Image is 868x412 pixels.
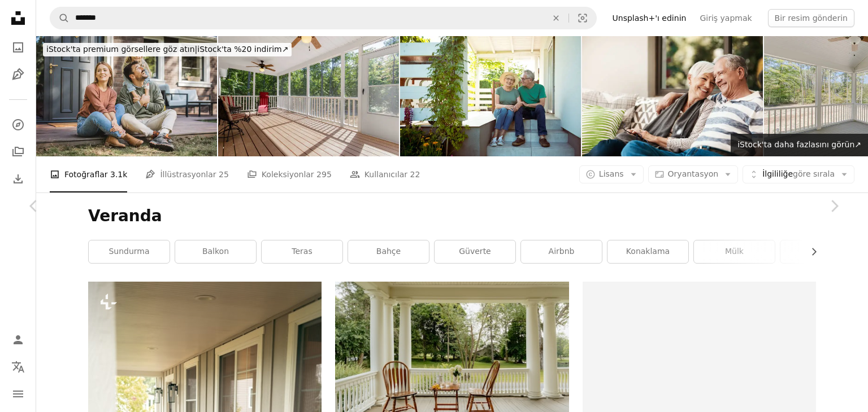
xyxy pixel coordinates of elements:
a: bahçe [348,240,429,263]
font: ↗ [282,45,289,54]
a: ev [780,240,861,263]
a: Koleksiyonlar 295 [247,156,332,192]
font: konaklama [626,247,670,256]
font: airbnb [549,247,575,256]
font: | [195,45,198,54]
button: Oryantasyon [648,165,739,183]
button: Dil [7,356,29,378]
a: Unsplash+'ı edinin [606,9,693,27]
button: Lisans [579,165,644,183]
form: Site genelinde görseller bulun [50,7,597,29]
a: iStock'ta daha fazlasını görün↗ [731,134,868,156]
a: teras [262,240,342,263]
img: Evin dışında yaşlı çiftin portresi [400,36,581,156]
font: Koleksiyonlar [262,170,314,179]
a: Keşfetmek [7,113,29,136]
button: Bir resim gönderin [768,9,854,27]
font: İllüstrasyonlar [160,170,216,179]
a: mülk [694,240,775,263]
font: Bir resim gönderin [775,14,848,23]
font: 25 [219,170,229,179]
a: airbnb [521,240,602,263]
font: 295 [316,170,332,179]
a: Sonraki [800,152,868,260]
img: Genç aile güneşli bir günün tadını çıkarıyor [36,36,217,156]
font: Lisans [599,169,624,178]
font: Veranda [88,207,162,225]
a: sundurma [89,240,170,263]
font: teras [292,247,312,256]
font: güverte [459,247,491,256]
a: Kullanıcılar 22 [350,156,420,192]
font: Unsplash+'ı edinin [613,14,687,23]
a: Giriş yap / Kayıt ol [7,328,29,351]
font: Kullanıcılar [364,170,407,179]
font: sundurma [108,247,149,256]
img: Ahşap Güverte, Tavan Vantilatörleri ve Dış Mekan Mobilyalarıyla Kaplı Veranda [218,36,399,156]
button: Görsel arama [569,7,596,29]
button: Menü [7,383,29,405]
a: iStock'ta premium görsellere göz atın|iStock'ta %20 indirim↗ [36,36,298,63]
a: Verandada iki sandalye ve bir masa [335,354,568,364]
font: Oryantasyon [668,169,719,178]
font: 22 [410,170,420,179]
font: iStock'ta premium görsellere göz atın [46,45,195,54]
a: Koleksiyonlar [7,141,29,163]
a: Fotoğraflar [7,36,29,59]
a: İllüstrasyonlar 25 [145,156,228,192]
font: mülk [725,247,744,256]
a: Giriş yapmak [693,9,758,27]
font: ↗ [854,140,861,149]
font: bahçe [376,247,401,256]
font: İlgililiğe [762,169,793,178]
button: Temizlemek [544,7,568,29]
a: konaklama [607,240,688,263]
button: Unsplash'ta ara [50,7,70,29]
img: Birbirinizi sevmekten asla vazgeçmeyin [582,36,763,156]
font: iStock'ta %20 indirim [197,45,281,54]
font: Giriş yapmak [700,14,752,23]
font: göre sırala [793,169,835,178]
a: İllüstrasyonlar [7,63,29,86]
button: İlgililiğegöre sırala [743,165,854,183]
a: güverte [435,240,515,263]
font: iStock'ta daha fazlasını görün [737,140,854,149]
font: balkon [202,247,229,256]
a: balkon [175,240,256,263]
